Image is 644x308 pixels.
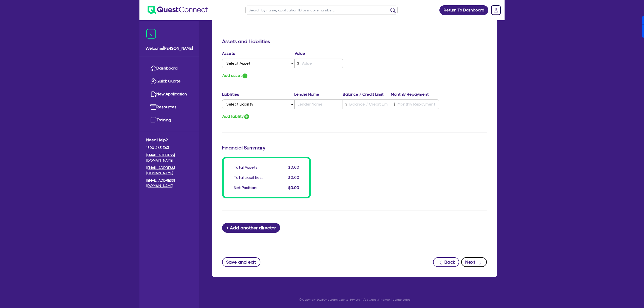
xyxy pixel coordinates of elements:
h3: Financial Summary [222,145,487,151]
div: Total Assets: [234,164,259,170]
img: quick-quote [150,78,156,84]
label: Value [295,50,305,57]
a: [EMAIL_ADDRESS][DOMAIN_NAME] [146,152,192,163]
button: Save and exit [222,257,260,267]
label: Monthly Repayment [391,91,439,97]
span: Welcome [PERSON_NAME] [146,45,193,52]
div: Total Liabilities: [234,175,263,181]
a: New Application [146,88,192,101]
img: quest-connect-logo-blue [148,6,208,14]
input: Search by name, application ID or mobile number... [245,6,398,14]
img: icon-add [242,73,248,79]
input: Lender Name [294,99,343,109]
img: new-application [150,91,156,97]
span: $0.00 [288,165,299,170]
h3: Assets and Liabilities [222,38,487,44]
span: 1300 465 363 [146,145,192,150]
a: [EMAIL_ADDRESS][DOMAIN_NAME] [146,165,192,176]
img: icon-menu-close [146,29,156,39]
button: Back [433,257,459,267]
span: $0.00 [288,185,299,190]
a: [EMAIL_ADDRESS][DOMAIN_NAME] [146,178,192,189]
span: Need Help? [146,137,192,143]
button: Next [461,257,487,267]
label: Assets [222,50,295,57]
img: training [150,117,156,123]
button: Add asset [222,72,248,79]
a: Dashboard [146,62,192,75]
label: Liabilities [222,91,294,97]
input: Balance / Credit Limit [343,99,391,109]
img: icon-add [244,114,250,120]
img: resources [150,104,156,110]
div: Net Position: [234,185,257,191]
a: Resources [146,101,192,114]
a: Dropdown toggle [489,4,503,17]
button: + Add another director [222,223,280,233]
a: Quick Quote [146,75,192,88]
a: Training [146,114,192,127]
span: $0.00 [288,175,299,180]
p: © Copyright 2025 Oneteam Capital Pty Ltd T/as Quest Finance Technologies [208,297,500,302]
input: Value [295,59,343,68]
input: Monthly Repayment [391,99,439,109]
label: Balance / Credit Limit [343,91,391,97]
label: Lender Name [294,91,343,97]
button: Add liability [222,113,250,120]
a: Return To Dashboard [439,5,488,15]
